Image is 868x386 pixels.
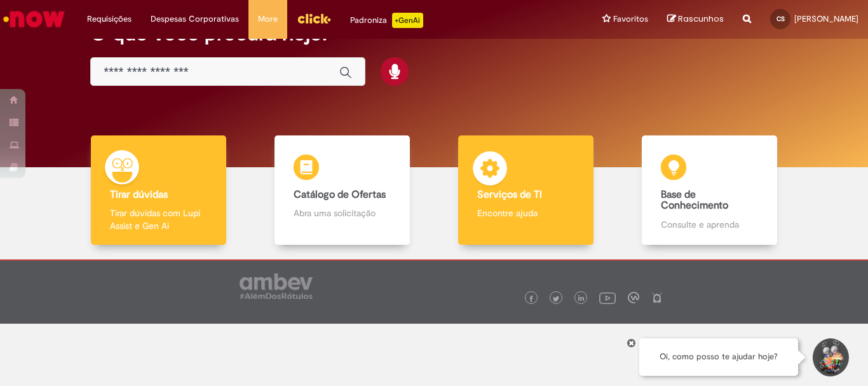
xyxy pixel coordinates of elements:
[392,13,423,28] p: +GenAi
[477,188,542,201] b: Serviços de TI
[528,296,534,302] img: logo_footer_facebook.png
[628,292,639,303] img: logo_footer_workplace.png
[553,296,559,302] img: logo_footer_twitter.png
[639,338,798,376] div: Oi, como posso te ajudar hoje?
[1,6,67,32] img: ServiceNow
[110,207,207,232] p: Tirar dúvidas com Lupi Assist e Gen Ai
[599,289,616,306] img: logo_footer_youtube.png
[661,218,757,231] p: Consulte e aprenda
[294,188,386,201] b: Catálogo de Ofertas
[477,207,574,219] p: Encontre ajuda
[794,13,858,24] span: [PERSON_NAME]
[258,13,278,25] span: More
[67,135,250,245] a: Tirar dúvidas Tirar dúvidas com Lupi Assist e Gen Ai
[618,135,801,245] a: Base de Conhecimento Consulte e aprenda
[90,22,778,45] h2: O que você procura hoje?
[667,13,724,25] a: Rascunhos
[661,188,728,212] b: Base de Conhecimento
[776,15,785,23] span: CS
[151,13,239,25] span: Despesas Corporativas
[811,338,849,376] button: Iniciar Conversa de Suporte
[250,135,434,245] a: Catálogo de Ofertas Abra uma solicitação
[240,273,313,299] img: logo_footer_ambev_rotulo_gray.png
[613,13,648,25] span: Favoritos
[434,135,618,245] a: Serviços de TI Encontre ajuda
[651,292,663,303] img: logo_footer_naosei.png
[294,207,390,219] p: Abra uma solicitação
[110,188,168,201] b: Tirar dúvidas
[87,13,132,25] span: Requisições
[578,295,585,303] img: logo_footer_linkedin.png
[678,13,724,25] span: Rascunhos
[350,13,423,28] div: Padroniza
[297,9,331,28] img: click_logo_yellow_360x200.png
